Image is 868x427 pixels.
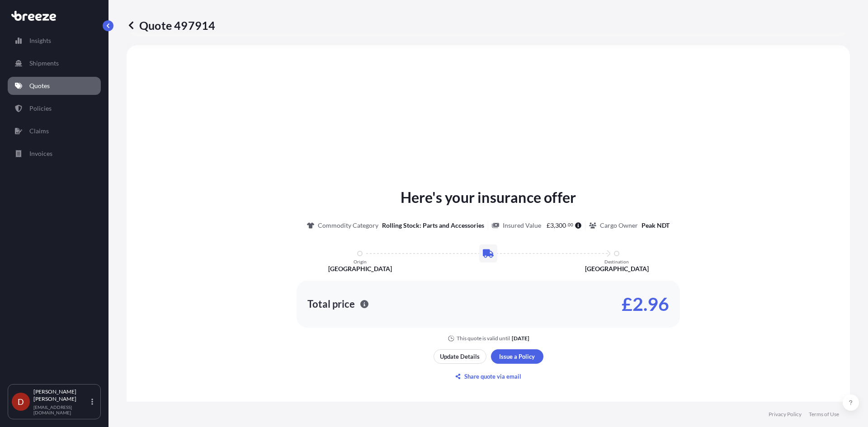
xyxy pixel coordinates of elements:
span: 00 [568,223,573,226]
p: Peak NDT [642,221,670,230]
p: Quote 497914 [127,18,215,33]
span: 300 [555,222,566,229]
p: Destination [604,259,629,264]
p: Quotes [29,81,50,90]
button: Share quote via email [434,369,543,384]
a: Quotes [8,77,101,95]
p: Rolling Stock: Parts and Accessories [382,221,484,230]
p: Issue a Policy [499,352,535,361]
a: Policies [8,99,101,117]
p: [GEOGRAPHIC_DATA] [328,264,392,273]
p: This quote is valid until [457,335,510,342]
span: 3 [550,222,554,229]
p: Total price [307,300,355,309]
p: Commodity Category [318,221,378,230]
a: Invoices [8,145,101,163]
p: £2.96 [622,297,669,311]
p: Policies [29,104,52,113]
p: [GEOGRAPHIC_DATA] [585,264,649,273]
a: Claims [8,122,101,140]
span: £ [547,222,550,229]
button: Issue a Policy [491,349,543,364]
a: Insights [8,32,101,50]
span: , [554,222,555,229]
p: Origin [354,259,367,264]
a: Privacy Policy [769,411,802,418]
p: Here's your insurance offer [401,187,576,208]
a: Terms of Use [809,411,839,418]
p: Insights [29,36,51,45]
button: Update Details [434,349,486,364]
p: Claims [29,127,49,136]
p: Update Details [440,352,480,361]
span: . [566,223,567,226]
p: Share quote via email [464,372,521,381]
span: D [18,397,24,406]
p: Invoices [29,149,52,158]
p: [EMAIL_ADDRESS][DOMAIN_NAME] [33,404,90,415]
p: [PERSON_NAME] [PERSON_NAME] [33,388,90,403]
p: Insured Value [503,221,541,230]
p: Cargo Owner [600,221,638,230]
p: Shipments [29,59,59,68]
p: [DATE] [512,335,529,342]
a: Shipments [8,54,101,72]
